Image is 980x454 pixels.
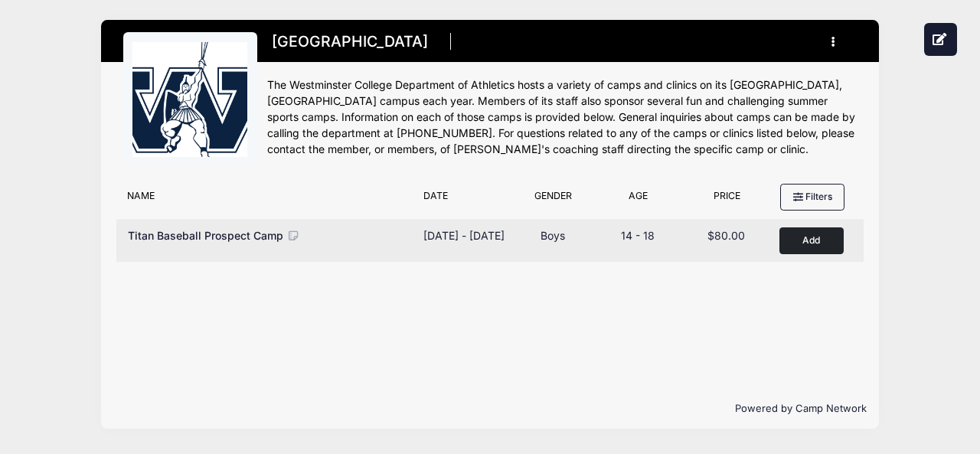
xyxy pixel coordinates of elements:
div: [DATE] - [DATE] [423,227,505,243]
button: Add [779,227,844,254]
span: 14 - 18 [621,229,655,242]
span: Titan Baseball Prospect Camp [128,229,283,242]
div: Gender [512,189,593,211]
button: Filters [780,184,844,210]
span: $80.00 [707,229,745,242]
h1: [GEOGRAPHIC_DATA] [267,28,433,55]
p: Powered by Camp Network [113,401,867,416]
div: Price [683,189,772,211]
div: The Westminster College Department of Athletics hosts a variety of camps and clinics on its [GEOG... [267,77,857,158]
div: Age [593,189,682,211]
span: Boys [541,229,565,242]
div: Date [416,189,512,211]
img: logo [132,42,247,157]
div: Name [119,189,416,211]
